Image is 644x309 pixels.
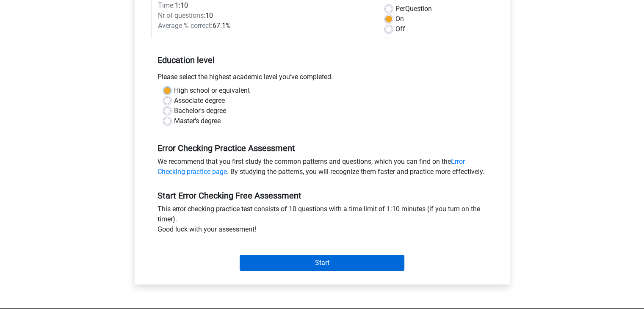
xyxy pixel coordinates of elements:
span: Average % correct: [158,22,213,30]
label: Associate degree [174,96,225,106]
div: 67.1% [152,21,379,31]
label: Off [395,24,405,34]
div: Please select the highest academic level you’ve completed. [151,72,493,86]
div: We recommend that you first study the common patterns and questions, which you can find on the . ... [151,157,493,180]
label: Master's degree [174,116,221,126]
h5: Error Checking Practice Assessment [158,143,487,153]
label: On [395,14,404,24]
span: Time: [158,1,175,9]
h5: Education level [158,52,487,69]
div: 1:10 [152,0,379,11]
div: 10 [152,11,379,21]
label: Question [395,4,432,14]
label: Bachelor's degree [174,106,226,116]
input: Start [240,255,404,271]
span: Nr of questions: [158,11,205,19]
span: Per [395,5,405,13]
a: Error Checking practice page [158,157,465,176]
div: This error checking practice test consists of 10 questions with a time limit of 1:10 minutes (if ... [151,204,493,238]
h5: Start Error Checking Free Assessment [158,190,487,201]
label: High school or equivalent [174,86,250,96]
